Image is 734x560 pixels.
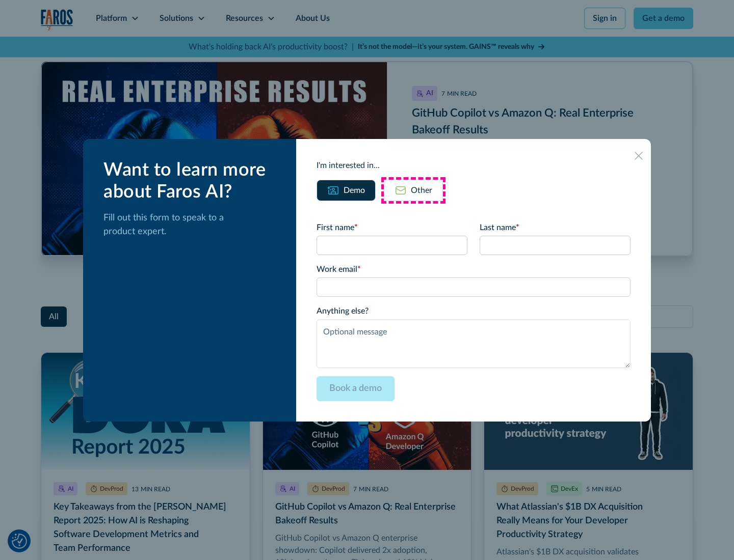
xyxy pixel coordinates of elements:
form: Email Form [317,221,631,401]
label: Work email [317,263,631,275]
label: First name [317,221,467,234]
input: Book a demo [317,376,395,401]
label: Anything else? [317,305,631,317]
div: Other [411,184,432,197]
div: Want to learn more about Faros AI? [103,159,280,203]
div: Demo [344,184,365,197]
label: Last name [480,221,631,234]
div: I'm interested in... [317,159,631,172]
p: Fill out this form to speak to a product expert. [103,211,280,239]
